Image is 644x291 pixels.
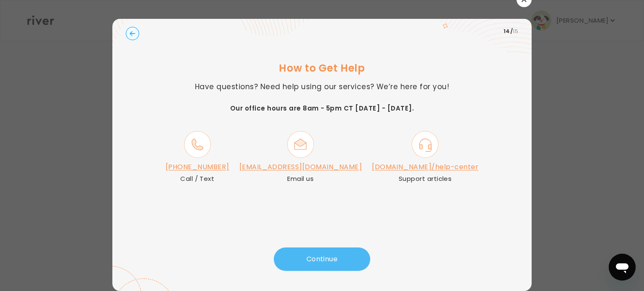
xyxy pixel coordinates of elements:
[195,81,449,93] div: Have questions? Need help using our services? We’re here for you!
[279,61,365,76] h3: How to Get Help
[239,173,362,185] p: Email us
[166,162,229,172] a: [PHONE_NUMBER]
[166,103,478,114] p: Our office hours are 8am - 5pm CT [DATE] - [DATE].
[274,247,370,271] button: Continue
[372,173,478,185] p: Support articles
[166,173,229,185] p: Call / Text
[239,162,362,172] a: [EMAIL_ADDRESS][DOMAIN_NAME]
[372,162,478,172] a: [DOMAIN_NAME]/help-center
[609,254,636,281] iframe: Button to launch messaging window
